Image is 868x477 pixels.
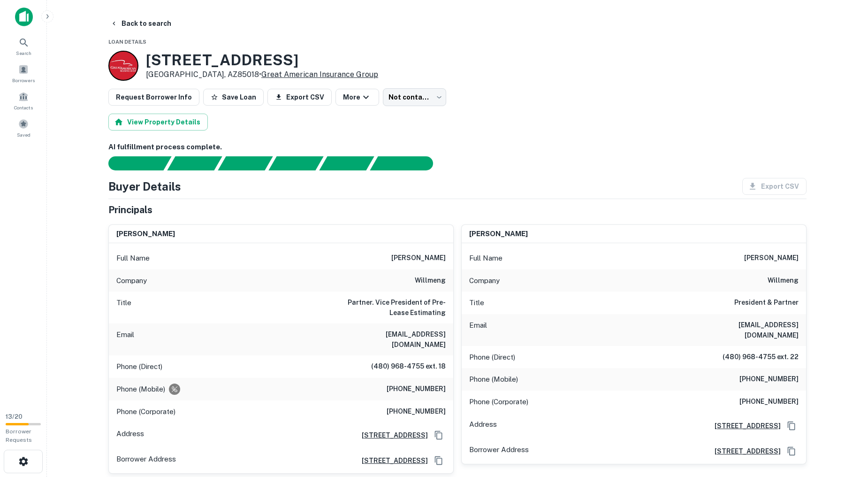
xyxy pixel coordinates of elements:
h6: (480) 968-4755 ext. 22 [723,352,799,363]
p: Borrower Address [469,444,529,458]
button: Copy Address [784,419,799,433]
h6: willmeng [415,275,446,286]
p: Full Name [116,253,150,264]
img: capitalize-icon.png [15,8,33,26]
button: Copy Address [432,454,446,468]
button: Copy Address [432,428,446,442]
h6: [PERSON_NAME] [469,229,528,239]
p: Phone (Mobile) [116,384,165,395]
p: Company [469,275,500,286]
h6: AI fulfillment process complete. [108,142,807,153]
a: Saved [3,115,44,140]
h6: [PHONE_NUMBER] [739,396,799,408]
h3: [STREET_ADDRESS] [146,51,378,69]
button: Back to search [107,15,175,32]
a: Borrowers [3,61,44,86]
p: Company [116,275,147,286]
p: Phone (Corporate) [116,406,175,417]
button: Request Borrower Info [108,89,199,106]
a: [STREET_ADDRESS] [354,430,428,440]
div: Principals found, still searching for contact information. This may take time... [319,156,374,170]
h6: [PHONE_NUMBER] [387,384,446,395]
h6: willmeng [768,275,799,286]
div: Your request is received and processing... [167,156,222,170]
h6: [PHONE_NUMBER] [387,406,446,417]
div: AI fulfillment process complete. [370,156,444,170]
p: Phone (Direct) [116,361,162,372]
p: Phone (Mobile) [469,374,518,385]
h6: President & Partner [734,297,799,308]
h6: [EMAIL_ADDRESS][DOMAIN_NAME] [686,320,799,340]
p: Address [116,428,144,442]
span: Contacts [14,104,33,111]
span: Borrowers [12,77,35,84]
div: Not contacted [383,88,446,106]
h6: [PERSON_NAME] [744,253,799,264]
div: Principals found, AI now looking for contact information... [268,156,323,170]
h6: [PHONE_NUMBER] [739,374,799,385]
button: Export CSV [267,89,332,106]
h6: (480) 968-4755 ext. 18 [371,361,446,372]
p: Address [469,419,497,433]
h6: [EMAIL_ADDRESS][DOMAIN_NAME] [333,329,446,350]
button: Save Loan [203,89,264,106]
button: More [335,89,379,106]
p: Borrower Address [116,454,176,468]
h4: Buyer Details [108,178,181,195]
span: Borrower Requests [6,428,32,443]
button: View Property Details [108,114,208,131]
p: Email [116,329,134,350]
div: Documents found, AI parsing details... [218,156,273,170]
h6: [PERSON_NAME] [116,229,175,239]
a: [STREET_ADDRESS] [707,421,781,431]
p: Full Name [469,253,503,264]
span: 13 / 20 [6,413,23,420]
a: [STREET_ADDRESS] [354,455,428,466]
div: Sending borrower request to AI... [97,156,168,170]
span: Search [16,49,31,57]
p: Phone (Corporate) [469,396,528,408]
h6: Partner. Vice President of Pre-Lease Estimating [333,297,446,318]
p: Email [469,320,487,340]
a: Great American Insurance Group [261,70,378,79]
span: Loan Details [108,39,146,45]
h5: Principals [108,203,152,217]
span: Saved [17,131,30,138]
p: Title [116,297,131,318]
a: Contacts [3,88,44,113]
p: Phone (Direct) [469,352,515,363]
a: [STREET_ADDRESS] [707,446,781,456]
h6: [PERSON_NAME] [391,253,446,264]
p: Title [469,297,484,308]
button: Copy Address [784,444,799,458]
a: Search [3,33,44,59]
p: [GEOGRAPHIC_DATA], AZ85018 • [146,69,378,80]
div: Requests to not be contacted at this number [169,384,180,395]
iframe: Chat Widget [821,402,868,447]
